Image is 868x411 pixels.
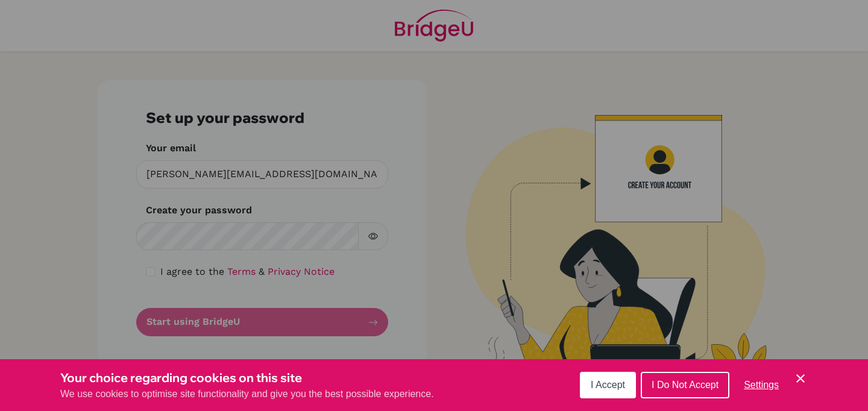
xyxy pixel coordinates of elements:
[744,380,779,390] span: Settings
[580,372,636,398] button: I Accept
[60,387,434,401] p: We use cookies to optimise site functionality and give you the best possible experience.
[591,380,625,390] span: I Accept
[734,373,788,397] button: Settings
[641,372,729,398] button: I Do Not Accept
[60,369,434,387] h3: Your choice regarding cookies on this site
[793,371,808,386] button: Save and close
[652,380,719,390] span: I Do Not Accept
